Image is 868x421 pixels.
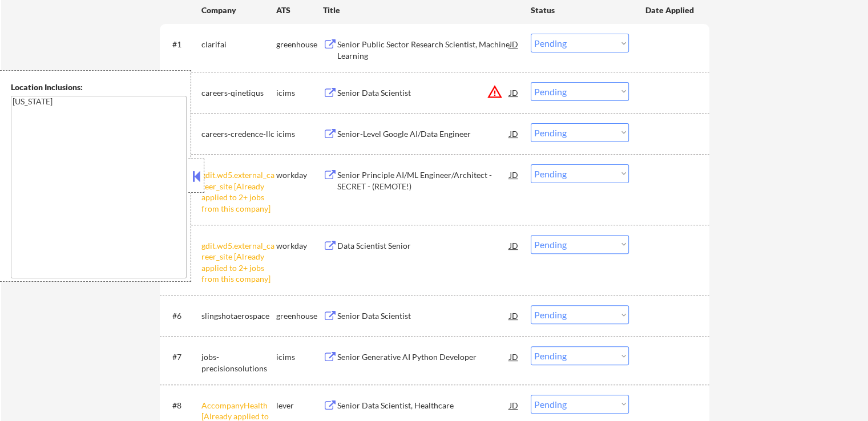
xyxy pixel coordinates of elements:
[201,240,276,285] div: gdit.wd5.external_career_site [Already applied to 2+ jobs from this company]
[276,351,323,363] div: icims
[337,128,510,140] div: Senior-Level Google AI/Data Engineer
[276,39,323,50] div: greenhouse
[172,39,192,50] div: #1
[337,169,510,192] div: Senior Principle AI/ML Engineer/Architect - SECRET - (REMOTE!)
[337,400,510,411] div: Senior Data Scientist, Healthcare
[508,235,520,256] div: JD
[337,39,510,61] div: Senior Public Sector Research Scientist, Machine Learning
[508,164,520,185] div: JD
[172,310,192,322] div: #6
[201,39,276,50] div: clarifai
[508,34,520,54] div: JD
[337,351,510,363] div: Senior Generative AI Python Developer
[323,5,520,16] div: Title
[201,169,276,214] div: gdit.wd5.external_career_site [Already applied to 2+ jobs from this company]
[508,395,520,415] div: JD
[487,84,503,100] button: warning_amber
[276,87,323,99] div: icims
[337,87,510,99] div: Senior Data Scientist
[201,128,276,140] div: careers-credence-llc
[508,305,520,326] div: JD
[201,351,276,374] div: jobs-precisionsolutions
[337,240,510,252] div: Data Scientist Senior
[508,123,520,144] div: JD
[276,240,323,252] div: workday
[172,400,192,411] div: #8
[276,128,323,140] div: icims
[276,169,323,181] div: workday
[337,310,510,322] div: Senior Data Scientist
[508,346,520,367] div: JD
[201,310,276,322] div: slingshotaerospace
[276,400,323,411] div: lever
[201,5,276,16] div: Company
[508,82,520,103] div: JD
[11,82,187,93] div: Location Inclusions:
[276,310,323,322] div: greenhouse
[201,87,276,99] div: careers-qinetiqus
[645,5,696,16] div: Date Applied
[276,5,323,16] div: ATS
[172,351,192,363] div: #7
